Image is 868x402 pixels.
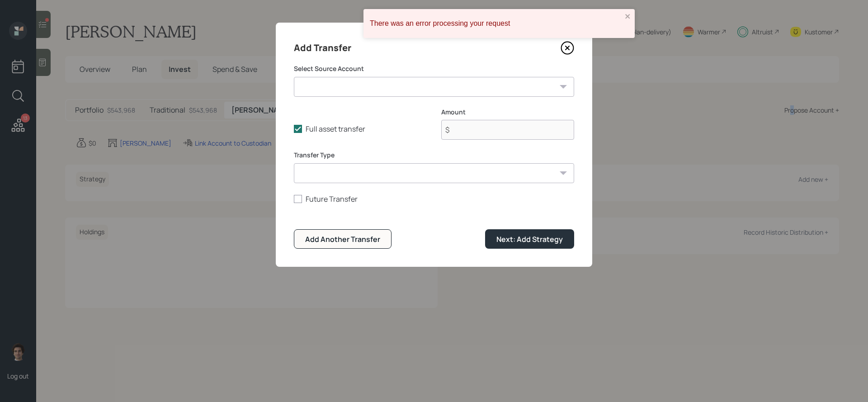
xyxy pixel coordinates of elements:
[294,229,392,249] button: Add Another Transfer
[485,229,574,249] button: Next: Add Strategy
[370,19,622,28] div: There was an error processing your request
[294,124,427,134] label: Full asset transfer
[305,234,380,244] div: Add Another Transfer
[625,13,631,21] button: close
[496,234,563,244] div: Next: Add Strategy
[294,41,351,55] h4: Add Transfer
[294,194,574,204] label: Future Transfer
[441,108,574,117] label: Amount
[294,64,574,73] label: Select Source Account
[294,151,574,160] label: Transfer Type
